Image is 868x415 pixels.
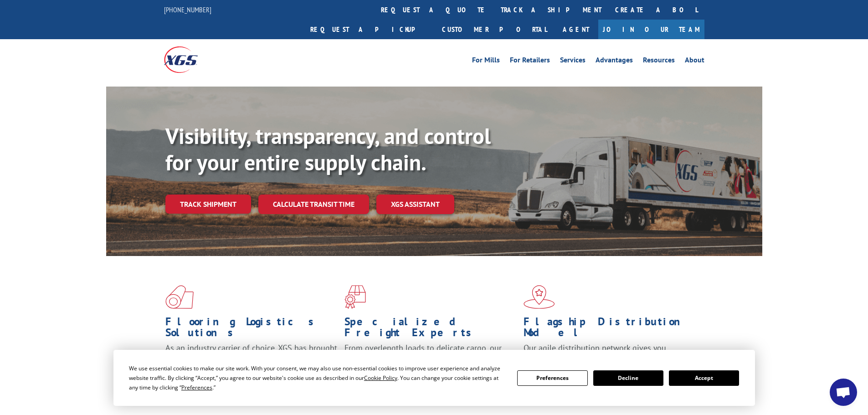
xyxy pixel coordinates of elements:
[596,56,633,67] a: Advantages
[524,285,555,309] img: xgs-icon-flagship-distribution-model-red
[524,316,696,343] h1: Flagship Distribution Model
[685,56,704,67] a: About
[472,56,500,67] a: For Mills
[364,374,397,382] span: Cookie Policy
[524,343,691,364] span: Our agile distribution network gives you nationwide inventory management on demand.
[181,384,212,391] span: Preferences
[165,195,251,214] a: Track shipment
[435,20,554,39] a: Customer Portal
[164,5,211,14] a: [PHONE_NUMBER]
[129,364,506,392] div: We use essential cookies to make our site work. With your consent, we may also use non-essential ...
[593,370,663,386] button: Decline
[344,343,517,383] p: From overlength loads to delicate cargo, our experienced staff knows the best way to move your fr...
[598,20,704,39] a: Join Our Team
[643,56,675,67] a: Resources
[560,56,586,67] a: Services
[165,122,491,176] b: Visibility, transparency, and control for your entire supply chain.
[830,379,857,406] div: Open chat
[376,195,454,214] a: XGS ASSISTANT
[554,20,598,39] a: Agent
[510,56,550,67] a: For Retailers
[165,285,194,309] img: xgs-icon-total-supply-chain-intelligence-red
[344,285,366,309] img: xgs-icon-focused-on-flooring-red
[165,343,337,375] span: As an industry carrier of choice, XGS has brought innovation and dedication to flooring logistics...
[344,316,517,343] h1: Specialized Freight Experts
[113,350,755,406] div: Cookie Consent Prompt
[258,195,369,214] a: Calculate transit time
[165,316,338,343] h1: Flooring Logistics Solutions
[669,370,739,386] button: Accept
[517,370,587,386] button: Preferences
[303,20,435,39] a: Request a pickup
